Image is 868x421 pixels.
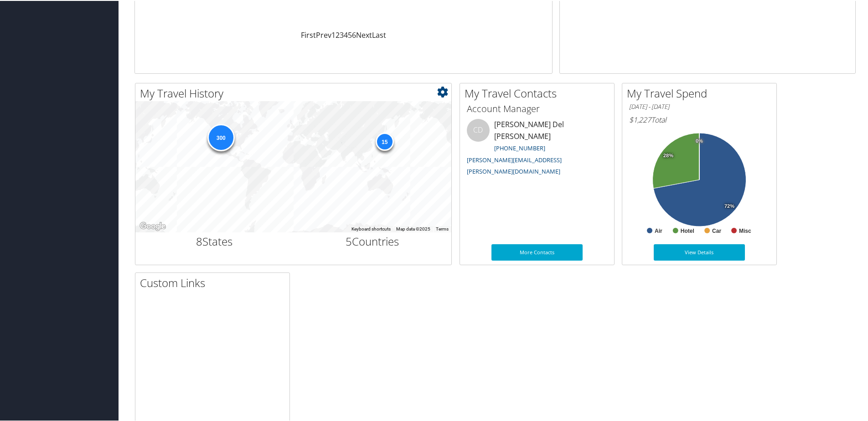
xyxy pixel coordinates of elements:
tspan: 0% [696,138,703,143]
a: Open this area in Google Maps (opens a new window) [138,220,168,231]
a: Terms (opens in new tab) [436,226,449,231]
span: $1,227 [629,114,651,124]
text: Hotel [681,227,694,233]
tspan: 72% [724,203,734,208]
h2: My Travel Contacts [465,85,614,100]
h2: My Travel Spend [627,85,776,100]
text: Misc [739,227,751,233]
text: Car [712,227,721,233]
a: [PHONE_NUMBER] [494,143,545,151]
h6: [DATE] - [DATE] [629,102,770,110]
li: [PERSON_NAME] Del [PERSON_NAME] [462,118,612,179]
span: 8 [196,233,202,248]
tspan: 28% [663,152,673,158]
text: Air [655,227,662,233]
a: [PERSON_NAME][EMAIL_ADDRESS][PERSON_NAME][DOMAIN_NAME] [467,155,562,175]
div: 300 [207,123,234,150]
h2: My Travel History [140,85,451,100]
h2: States [142,233,287,248]
span: 5 [346,233,352,248]
a: First [301,29,316,39]
button: Keyboard shortcuts [351,225,391,231]
img: Google [138,220,168,231]
h2: Custom Links [140,274,289,290]
a: Last [372,29,386,39]
a: 3 [340,29,344,39]
a: 5 [348,29,352,39]
div: 15 [375,132,393,150]
span: Map data ©2025 [396,226,430,231]
a: View Details [654,243,745,260]
h3: Account Manager [467,102,607,114]
a: 1 [331,29,336,39]
a: 4 [344,29,348,39]
a: 6 [352,29,356,39]
h6: Total [629,114,770,124]
a: Prev [316,29,331,39]
div: CD [467,118,490,141]
a: More Contacts [491,243,583,260]
a: Next [356,29,372,39]
a: 2 [336,29,340,39]
h2: Countries [300,233,445,248]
